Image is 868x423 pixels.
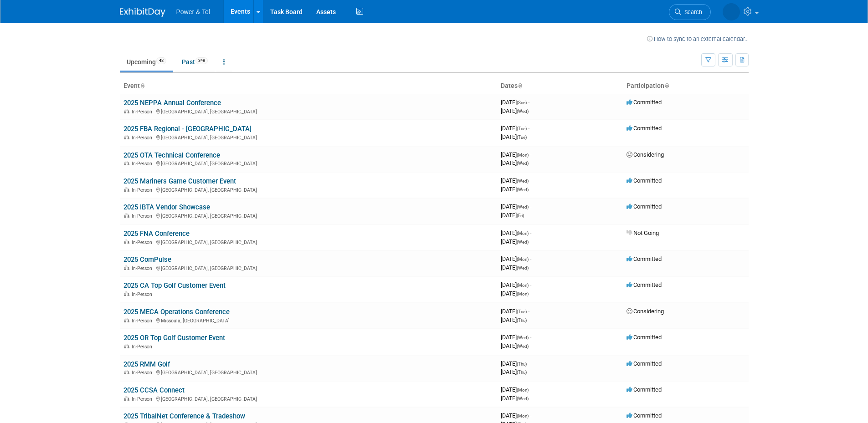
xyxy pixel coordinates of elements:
img: In-Person Event [124,370,129,374]
span: (Wed) [517,204,529,209]
span: - [530,281,531,288]
span: 48 [156,57,166,64]
span: [DATE] [501,386,531,393]
span: - [530,255,531,262]
span: Committed [627,203,662,210]
span: In-Person [132,291,155,297]
div: [GEOGRAPHIC_DATA], [GEOGRAPHIC_DATA] [123,212,493,219]
div: [GEOGRAPHIC_DATA], [GEOGRAPHIC_DATA] [123,238,493,245]
span: [DATE] [501,360,529,367]
span: (Wed) [517,109,529,114]
a: 2025 Mariners Game Customer Event [123,177,236,185]
span: [DATE] [501,151,531,158]
span: (Mon) [517,413,529,418]
span: Power & Tel [176,8,210,15]
span: [DATE] [501,125,529,132]
th: Dates [497,78,623,94]
th: Participation [623,78,749,94]
th: Event [120,78,497,94]
span: (Mon) [517,231,529,236]
span: (Wed) [517,240,529,245]
span: (Mon) [517,257,529,262]
span: In-Person [132,318,155,324]
div: [GEOGRAPHIC_DATA], [GEOGRAPHIC_DATA] [123,395,493,402]
span: In-Person [132,187,155,193]
span: [DATE] [501,203,531,210]
span: In-Person [132,135,155,141]
span: (Wed) [517,344,529,349]
span: [DATE] [501,107,529,114]
span: [DATE] [501,290,529,297]
a: 2025 RMM Golf [123,360,170,368]
img: In-Person Event [124,265,129,270]
span: Search [681,9,702,15]
span: Committed [627,334,662,341]
span: [DATE] [501,229,531,236]
span: (Thu) [517,362,527,367]
span: In-Person [132,396,155,402]
span: Considering [627,151,664,158]
span: (Wed) [517,161,529,166]
span: Committed [627,360,662,367]
span: (Mon) [517,387,529,392]
img: In-Person Event [124,187,129,192]
span: 348 [195,57,208,64]
div: [GEOGRAPHIC_DATA], [GEOGRAPHIC_DATA] [123,159,493,167]
span: [DATE] [501,395,529,402]
span: (Tue) [517,309,527,314]
img: In-Person Event [124,109,129,113]
span: [DATE] [501,186,529,193]
span: (Wed) [517,396,529,401]
span: In-Person [132,370,155,376]
span: Committed [627,281,662,288]
span: [DATE] [501,316,527,323]
span: [DATE] [501,342,529,349]
a: 2025 ComPulse [123,255,171,264]
img: In-Person Event [124,240,129,244]
a: 2025 TribalNet Conference & Tradeshow [123,412,245,420]
span: [DATE] [501,133,527,140]
span: Committed [627,99,662,106]
a: Search [669,4,711,20]
span: - [530,177,531,184]
img: In-Person Event [124,291,129,296]
span: In-Person [132,109,155,115]
span: - [530,412,531,419]
a: Sort by Participation Type [664,82,669,89]
a: 2025 OR Top Golf Customer Event [123,334,225,342]
span: (Wed) [517,265,529,270]
img: ExhibitDay [120,8,165,17]
img: In-Person Event [124,135,129,139]
span: (Wed) [517,187,529,192]
span: Not Going [627,229,659,236]
span: (Tue) [517,135,527,140]
span: - [530,334,531,341]
a: 2025 FNA Conference [123,229,190,238]
span: In-Person [132,240,155,245]
span: Committed [627,386,662,393]
span: [DATE] [501,264,529,271]
span: (Mon) [517,283,529,288]
span: In-Person [132,344,155,350]
span: (Wed) [517,335,529,340]
span: [DATE] [501,99,529,106]
a: Upcoming48 [120,53,173,71]
span: (Sun) [517,100,527,105]
a: Sort by Start Date [518,82,522,89]
span: Committed [627,125,662,132]
span: [DATE] [501,281,531,288]
a: Past348 [175,53,215,71]
span: In-Person [132,161,155,167]
span: - [530,386,531,393]
a: 2025 MECA Operations Conference [123,308,230,316]
span: Committed [627,255,662,262]
span: (Thu) [517,318,527,323]
span: Considering [627,308,664,315]
img: In-Person Event [124,344,129,348]
img: In-Person Event [124,213,129,218]
span: (Mon) [517,291,529,296]
img: In-Person Event [124,318,129,322]
span: [DATE] [501,177,531,184]
span: In-Person [132,213,155,219]
span: Committed [627,177,662,184]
